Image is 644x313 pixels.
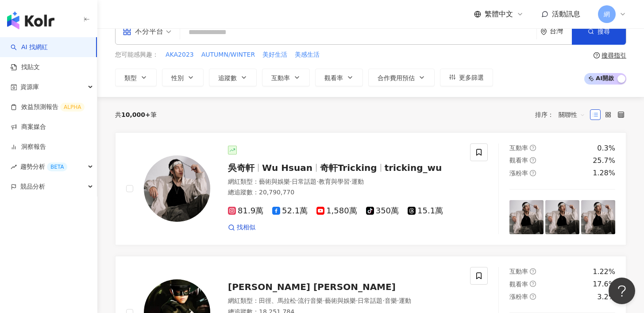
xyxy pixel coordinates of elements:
span: 15.1萬 [408,206,443,216]
span: 趨勢分析 [20,157,67,177]
button: 類型 [115,69,157,86]
span: 52.1萬 [272,206,308,216]
div: 台灣 [550,27,572,35]
span: 網 [604,9,610,19]
span: question-circle [594,52,600,58]
div: 17.6% [593,279,615,289]
span: 互動率 [271,74,290,81]
span: 類型 [124,74,137,81]
button: AUTUMN/WINTER [201,50,255,60]
span: 吳奇軒 [228,162,255,173]
img: KOL Avatar [144,155,210,222]
span: · [290,178,292,185]
span: question-circle [530,281,536,287]
button: 合作費用預估 [368,69,435,86]
span: 流行音樂 [298,297,323,304]
span: AUTUMN/WINTER [201,50,255,59]
button: AKA2023 [165,50,194,60]
span: 漲粉率 [509,170,528,177]
span: 活動訊息 [552,10,580,18]
button: 美感生活 [294,50,320,60]
iframe: Help Scout Beacon - Open [609,278,635,304]
button: 互動率 [262,69,310,86]
div: 搜尋指引 [602,52,626,59]
span: question-circle [530,145,536,151]
span: question-circle [530,170,536,176]
div: 不分平台 [123,24,163,39]
span: 觀看率 [324,74,343,81]
span: 日常話題 [358,297,382,304]
a: 找相似 [228,223,255,232]
span: 美感生活 [295,50,320,59]
div: 網紅類型 ： [228,178,459,186]
img: post-image [581,200,615,234]
span: 美好生活 [262,50,287,59]
span: 日常話題 [292,178,316,185]
span: question-circle [530,294,536,300]
button: 更多篩選 [440,69,493,86]
div: 共 筆 [115,111,157,118]
img: post-image [509,200,544,234]
span: 更多篩選 [459,74,484,81]
div: 1.28% [593,168,615,178]
span: appstore [123,27,131,36]
div: 排序： [535,108,590,122]
span: 搜尋 [598,28,610,35]
div: 3.2% [597,292,615,302]
a: 效益預測報告ALPHA [11,103,85,112]
span: tricking_wu [385,162,442,173]
span: · [296,297,298,304]
span: [PERSON_NAME] [PERSON_NAME] [228,282,396,292]
span: AKA2023 [166,50,194,59]
span: 找相似 [237,223,255,232]
span: · [397,297,399,304]
span: 合作費用預估 [378,74,415,81]
span: · [382,297,384,304]
button: 美好生活 [262,50,288,60]
span: 性別 [171,74,184,81]
span: rise [11,164,17,170]
div: 總追蹤數 ： 20,790,770 [228,188,459,197]
span: 音樂 [385,297,397,304]
div: 0.3% [597,143,615,153]
button: 性別 [162,69,204,86]
div: 1.22% [593,267,615,277]
span: 教育與學習 [319,178,350,185]
span: 運動 [399,297,411,304]
a: 洞察報告 [11,143,46,151]
span: 1,580萬 [316,206,357,216]
span: 運動 [351,178,364,185]
div: BETA [47,162,67,171]
span: question-circle [530,157,536,163]
span: 10,000+ [121,111,150,118]
span: 競品分析 [20,177,45,197]
span: 田徑、馬拉松 [259,297,296,304]
span: 350萬 [366,206,399,216]
button: 搜尋 [572,18,626,45]
a: KOL Avatar吳奇軒Wu Hsuan奇軒Trickingtricking_wu網紅類型：藝術與娛樂·日常話題·教育與學習·運動總追蹤數：20,790,77081.9萬52.1萬1,580萬... [115,132,626,245]
span: 互動率 [509,144,528,151]
span: 藝術與娛樂 [325,297,356,304]
a: searchAI 找網紅 [11,43,48,52]
span: · [316,178,318,185]
span: Wu Hsuan [262,162,312,173]
span: 繁體中文 [485,9,513,19]
span: 81.9萬 [228,206,263,216]
span: 您可能感興趣： [115,50,158,59]
span: 關聯性 [559,108,585,122]
a: 找貼文 [11,63,40,72]
span: · [350,178,351,185]
span: 追蹤數 [218,74,237,81]
span: 資源庫 [20,77,39,97]
span: question-circle [530,268,536,274]
span: 漲粉率 [509,293,528,300]
span: environment [540,28,547,35]
span: · [356,297,358,304]
span: 觀看率 [509,281,528,288]
img: post-image [545,200,579,234]
span: 奇軒Tricking [320,162,377,173]
span: 互動率 [509,268,528,275]
span: 觀看率 [509,157,528,164]
img: logo [7,12,54,29]
span: 藝術與娛樂 [259,178,290,185]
